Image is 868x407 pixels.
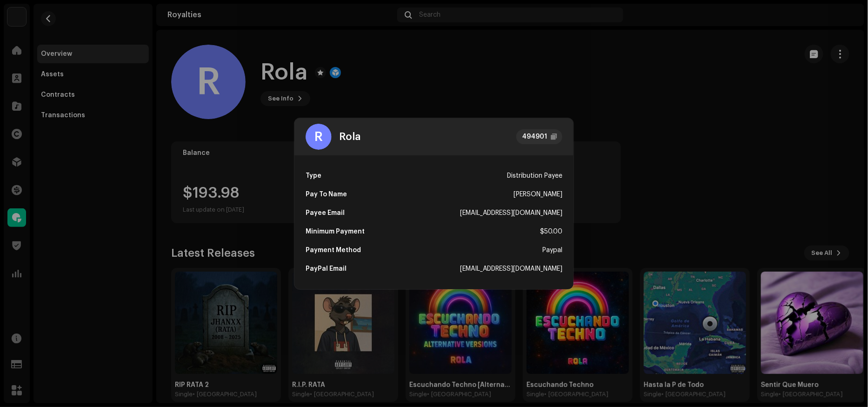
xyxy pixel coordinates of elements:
div: [PERSON_NAME] [514,185,562,204]
div: $50.00 [540,222,562,241]
div: Distribution Payee [507,167,562,185]
div: 494901 [522,131,547,142]
div: PayPal Email [306,260,347,278]
div: Pay To Name [306,185,347,204]
div: Payment Method [306,241,361,260]
div: Minimum Payment [306,222,365,241]
div: R [306,124,332,150]
div: Payee Email [306,204,345,222]
div: [EMAIL_ADDRESS][DOMAIN_NAME] [460,204,562,222]
div: Type [306,167,321,185]
div: Paypal [542,241,562,260]
div: [EMAIL_ADDRESS][DOMAIN_NAME] [460,260,562,278]
div: Rola [339,131,361,142]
